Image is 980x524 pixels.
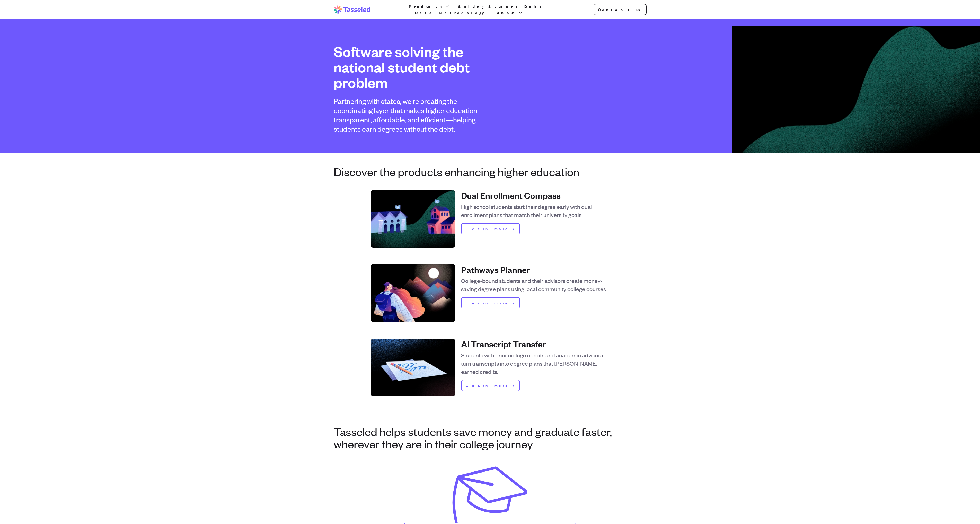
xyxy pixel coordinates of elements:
span: Products [409,3,444,10]
h2: Partnering with states, we're creating the coordinating layer that makes higher education transpa... [334,96,482,133]
h3: Tasseled helps students save money and graduate faster, wherever they are in their college journey [334,425,647,450]
p: High school students start their degree early with dual enrollment plans that match their univers... [461,202,609,219]
a: Learn more [461,297,520,308]
span: About [497,10,517,16]
a: Solving Student Debt [457,3,545,10]
a: Data Methodology [414,10,490,16]
img: Pathways Planner [371,264,455,322]
a: Contact us [594,4,647,15]
button: Products [408,3,451,10]
img: AI Transcript Transfer [371,339,455,396]
span: Learn more [466,382,511,389]
p: College-bound students and their advisors create money-saving degree plans using local community ... [461,277,609,293]
a: Learn more [461,380,520,391]
h4: AI Transcript Transfer [461,339,609,349]
img: Dual Enrollment Compass [371,190,455,248]
button: About [496,10,524,16]
h3: Discover the products enhancing higher education [334,165,647,178]
p: Students with prior college credits and academic advisors turn transcripts into degree plans that... [461,351,609,376]
h4: Pathways Planner [461,264,609,274]
h1: Software solving the national student debt problem [334,44,482,90]
h4: Dual Enrollment Compass [461,190,609,200]
span: Learn more [466,300,511,306]
a: Learn more [461,223,520,234]
span: Learn more [466,226,511,232]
